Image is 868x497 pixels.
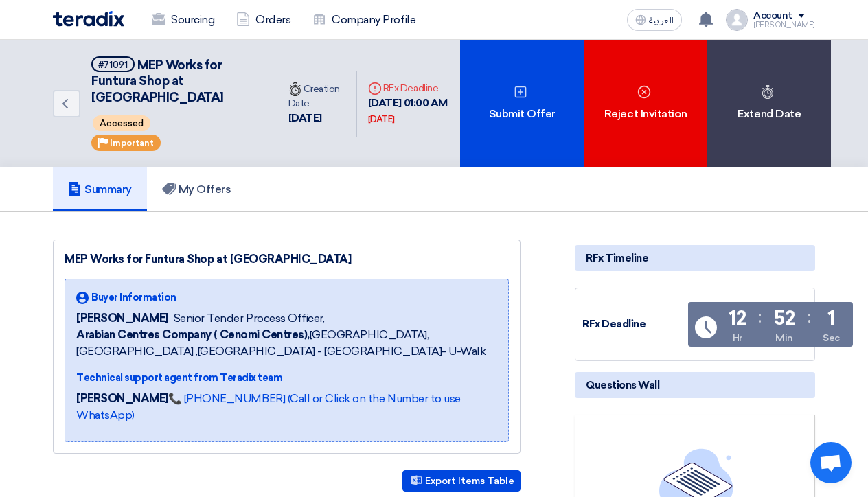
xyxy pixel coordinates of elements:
div: [DATE] 01:00 AM [368,95,449,126]
div: : [758,305,762,330]
div: Sec [823,331,840,345]
div: RFx Timeline [575,245,815,271]
div: 12 [729,309,746,328]
a: Orders [225,5,301,35]
div: Technical support agent from Teradix team [76,371,497,385]
div: Hr [733,331,742,345]
div: [DATE] [288,111,345,126]
div: [PERSON_NAME] [753,21,815,29]
div: : [808,305,811,330]
div: Reject Invitation [584,40,707,167]
a: 📞 [PHONE_NUMBER] (Call or Click on the Number to use WhatsApp) [76,392,461,421]
span: Important [110,138,154,148]
div: MEP Works for Funtura Shop at [GEOGRAPHIC_DATA] [65,251,509,268]
div: 52 [774,309,795,328]
div: RFx Deadline [368,81,449,95]
div: 1 [827,309,835,328]
div: RFx Deadline [582,316,685,332]
div: #71091 [98,60,128,69]
a: My Offers [147,167,247,211]
a: Sourcing [141,5,225,35]
span: العربية [649,16,674,25]
b: Arabian Centres Company ( Cenomi Centres), [76,328,310,341]
button: العربية [627,9,682,31]
a: Open chat [810,442,852,483]
div: Extend Date [707,40,831,167]
h5: Summary [68,183,132,196]
div: [DATE] [368,113,395,126]
span: Senior Tender Process Officer, [174,310,325,327]
a: Summary [53,167,147,211]
span: Accessed [93,115,150,131]
span: [PERSON_NAME] [76,310,168,327]
span: Questions Wall [586,378,659,393]
button: Export Items Table [402,470,521,492]
div: Min [775,331,793,345]
div: Account [753,10,792,22]
img: profile_test.png [726,9,748,31]
div: Creation Date [288,82,345,111]
span: Buyer Information [91,290,176,305]
div: Submit Offer [460,40,584,167]
h5: My Offers [162,183,231,196]
h5: MEP Works for Funtura Shop at Al-Ahsa Mall [91,56,261,106]
span: MEP Works for Funtura Shop at [GEOGRAPHIC_DATA] [91,58,224,105]
strong: [PERSON_NAME] [76,392,168,405]
img: Teradix logo [53,11,124,27]
a: Company Profile [301,5,426,35]
span: [GEOGRAPHIC_DATA], [GEOGRAPHIC_DATA] ,[GEOGRAPHIC_DATA] - [GEOGRAPHIC_DATA]- U-Walk [76,327,497,360]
